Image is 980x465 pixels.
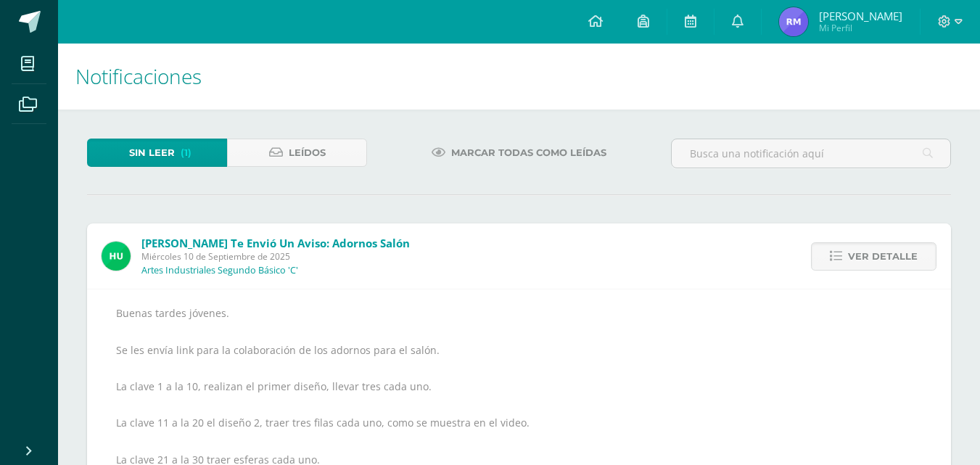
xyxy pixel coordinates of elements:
[75,62,202,90] span: Notificaciones
[451,139,606,166] span: Marcar todas como leídas
[779,7,808,36] img: 7c13cc226d4004e41d066015556fb6a9.png
[413,139,625,167] a: Marcar todas como leídas
[102,242,131,271] img: fd23069c3bd5c8dde97a66a86ce78287.png
[848,243,918,270] span: Ver detalle
[819,9,902,23] span: [PERSON_NAME]
[181,139,192,166] span: (1)
[227,139,367,167] a: Leídos
[819,22,902,34] span: Mi Perfil
[141,236,410,250] span: [PERSON_NAME] te envió un aviso: Adornos salón
[141,250,410,263] span: Miércoles 10 de Septiembre de 2025
[141,265,298,276] p: Artes Industriales Segundo Básico 'C'
[87,139,227,167] a: Sin leer(1)
[672,139,950,168] input: Busca una notificación aquí
[129,139,175,166] span: Sin leer
[289,139,326,166] span: Leídos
